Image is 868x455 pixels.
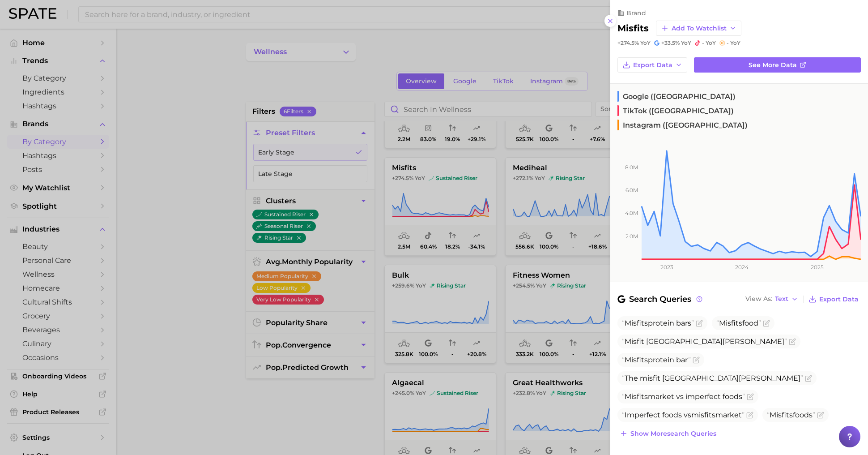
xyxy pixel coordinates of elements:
span: protein bars [622,319,694,327]
button: View AsText [743,293,800,305]
span: YoY [706,39,716,47]
button: Flag as miscategorized or irrelevant [805,375,812,382]
span: Show more search queries [630,430,716,438]
span: Export Data [633,61,672,69]
span: +33.5% [661,39,680,46]
button: Flag as miscategorized or irrelevant [693,356,700,364]
span: YoY [640,39,651,47]
span: food [716,319,761,327]
tspan: 2025 [811,264,824,270]
h2: misfits [617,23,649,34]
span: foods [767,411,815,419]
span: Imperfect foods vs market [622,411,745,419]
button: Show moresearch queries [617,427,719,440]
button: Flag as miscategorized or irrelevant [817,412,824,419]
span: YoY [730,39,740,47]
button: Flag as miscategorized or irrelevant [747,393,754,400]
button: Flag as miscategorized or irrelevant [696,320,703,327]
button: Flag as miscategorized or irrelevant [746,412,753,419]
span: Google ([GEOGRAPHIC_DATA]) [617,91,736,102]
span: +274.5% [617,39,639,46]
button: Flag as miscategorized or irrelevant [789,338,796,345]
a: See more data [694,57,861,73]
button: Export Data [617,57,687,73]
span: Search Queries [617,293,704,305]
span: Misfits [719,319,742,327]
tspan: 2024 [735,264,749,270]
span: See more data [749,61,797,69]
span: brand [626,9,646,17]
button: Add to Watchlist [656,21,741,36]
span: View As [745,296,772,301]
span: Text [775,296,788,301]
span: YoY [681,39,691,47]
span: Misfit [GEOGRAPHIC_DATA][PERSON_NAME] [622,337,787,346]
span: Misfits [770,411,793,419]
tspan: 2023 [660,264,673,270]
span: - [702,39,704,46]
button: Flag as miscategorized or irrelevant [763,320,770,327]
span: TikTok ([GEOGRAPHIC_DATA]) [617,105,734,116]
span: Instagram ([GEOGRAPHIC_DATA]) [617,120,748,130]
span: - [727,39,729,46]
span: misfits [691,411,715,419]
span: market vs imperfect foods [622,392,745,401]
span: Misfits [625,319,648,327]
span: The misfit [GEOGRAPHIC_DATA][PERSON_NAME] [622,374,803,382]
button: Export Data [806,293,861,305]
span: Misfits [625,392,648,401]
span: protein bar [622,356,691,364]
span: Misfits [625,356,648,364]
span: Export Data [819,296,859,303]
span: Add to Watchlist [672,25,727,32]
